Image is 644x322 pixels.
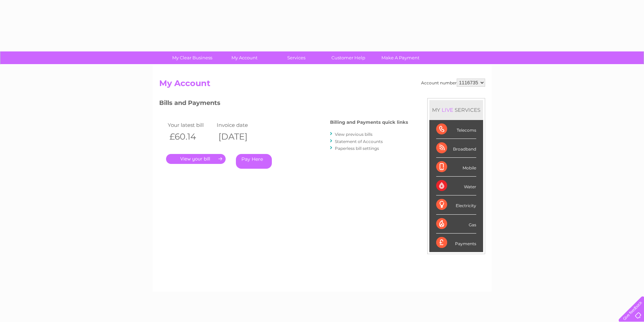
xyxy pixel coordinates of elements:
th: £60.14 [166,130,215,144]
a: View previous bills [335,132,372,137]
div: Broadband [436,139,476,158]
a: Pay Here [236,154,272,169]
h3: Bills and Payments [159,98,408,110]
h4: Billing and Payments quick links [330,120,408,125]
h2: My Account [159,79,485,92]
div: MY SERVICES [429,100,483,120]
a: Services [268,51,325,64]
div: Account number [421,79,485,87]
div: Payments [436,234,476,252]
a: Customer Help [320,51,377,64]
td: Invoice date [215,120,264,130]
a: Statement of Accounts [335,139,383,144]
div: LIVE [440,107,455,113]
a: Make A Payment [372,51,429,64]
a: . [166,154,226,164]
div: Mobile [436,158,476,177]
td: Your latest bill [166,120,215,130]
div: Water [436,177,476,195]
a: My Account [216,51,273,64]
div: Electricity [436,195,476,214]
a: Paperless bill settings [335,146,379,151]
a: My Clear Business [164,51,220,64]
div: Gas [436,215,476,234]
th: [DATE] [215,130,264,144]
div: Telecoms [436,120,476,139]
